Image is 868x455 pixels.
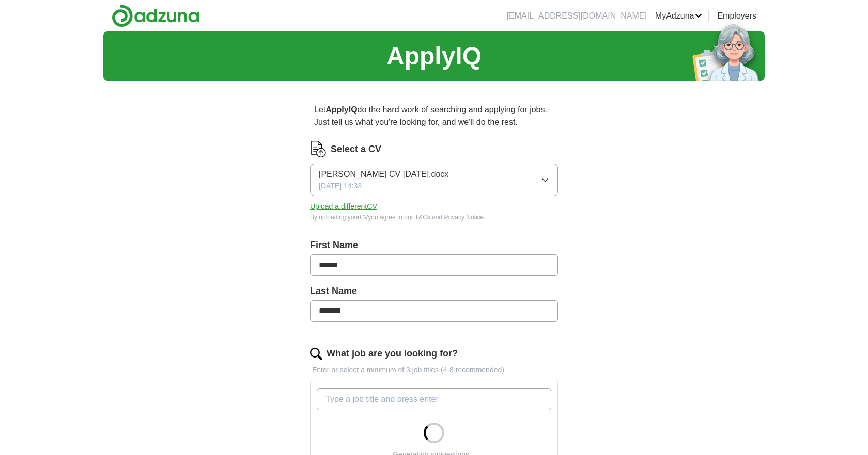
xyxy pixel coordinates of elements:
[386,38,482,75] h1: ApplyIQ
[310,365,558,376] p: Enter or select a minimum of 3 job titles (4-8 recommended)
[331,142,381,156] label: Select a CV
[310,238,558,252] label: First Name
[317,388,551,410] input: Type a job title and press enter
[444,214,484,221] a: Privacy Notice
[319,181,362,191] span: [DATE] 14:33
[319,168,448,181] span: [PERSON_NAME] CV [DATE].docx
[310,141,327,157] img: CV Icon
[717,10,756,22] a: Employers
[310,284,558,298] label: Last Name
[310,201,377,212] button: Upload a differentCV
[415,214,430,221] a: T&Cs
[310,100,558,133] p: Let do the hard work of searching and applying for jobs. Just tell us what you're looking for, an...
[310,213,558,222] div: By uploading your CV you agree to our and .
[112,4,199,27] img: Adzuna logo
[310,348,322,360] img: search.png
[327,347,458,361] label: What job are you looking for?
[655,10,703,22] a: MyAdzuna
[507,10,647,22] li: [EMAIL_ADDRESS][DOMAIN_NAME]
[326,105,357,114] strong: ApplyIQ
[310,164,558,196] button: [PERSON_NAME] CV [DATE].docx[DATE] 14:33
